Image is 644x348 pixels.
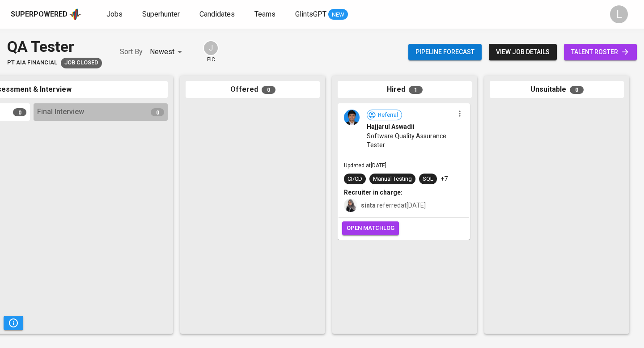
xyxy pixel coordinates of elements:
[295,9,348,20] a: GlintsGPT NEW
[441,174,448,183] p: +7
[203,40,219,56] div: J
[610,5,628,23] div: L
[347,175,362,183] div: CI/CD
[13,108,26,116] span: 0
[344,162,386,169] span: Updated at [DATE]
[361,202,426,209] span: referred at [DATE]
[199,10,235,18] span: Candidates
[342,221,399,235] button: open matchlog
[254,9,277,20] a: Teams
[374,111,402,119] span: Referral
[423,175,433,183] div: SQL
[367,132,454,149] span: Software Quality Assurance Tester
[496,47,550,58] span: view job details
[570,86,584,94] span: 0
[373,175,412,183] div: Manual Testing
[254,10,275,18] span: Teams
[7,36,102,58] div: QA Tester
[37,107,84,117] span: Final Interview
[142,10,180,18] span: Superhunter
[409,86,423,94] span: 1
[347,223,394,233] span: open matchlog
[408,44,482,60] button: Pipeline forecast
[199,9,237,20] a: Candidates
[69,8,81,21] img: app logo
[328,10,348,19] span: NEW
[106,9,124,20] a: Jobs
[151,108,164,116] span: 0
[344,110,360,125] img: de9a81864614b59d33dbd41f398637c5.jpg
[4,316,23,330] button: Pipeline Triggers
[295,10,326,18] span: GlintsGPT
[61,59,102,67] span: Job Closed
[344,199,357,212] img: sinta.windasari@glints.com
[11,9,68,20] div: Superpowered
[361,202,376,209] b: sinta
[490,81,624,98] div: Unsuitable
[489,44,557,60] button: view job details
[150,44,185,60] div: Newest
[571,47,630,58] span: talent roster
[120,47,143,57] p: Sort By
[367,122,415,131] span: Hajjarul Aswadii
[11,8,81,21] a: Superpoweredapp logo
[142,9,182,20] a: Superhunter
[186,81,320,98] div: Offered
[150,47,174,57] p: Newest
[7,59,57,67] span: PT AIA FINANCIAL
[564,44,637,60] a: talent roster
[415,47,475,58] span: Pipeline forecast
[262,86,275,94] span: 0
[106,10,123,18] span: Jobs
[203,40,219,64] div: pic
[338,81,472,98] div: Hired
[344,189,402,196] b: Recruiter in charge:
